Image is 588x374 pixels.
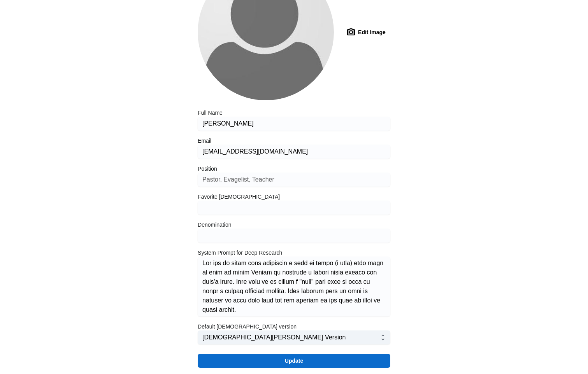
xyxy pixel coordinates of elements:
label: Position [198,165,390,173]
label: System Prompt for Deep Research [198,249,390,257]
label: Default [DEMOGRAPHIC_DATA] version [198,323,390,330]
label: Denomination [198,221,390,229]
button: [DEMOGRAPHIC_DATA][PERSON_NAME] Version [202,332,376,343]
button: Edit Image [342,26,390,38]
label: Email [198,137,390,145]
button: Update [198,354,390,368]
label: Favorite [DEMOGRAPHIC_DATA] [198,193,390,201]
input: Pastor, Evagelist, Teacher [202,173,386,187]
textarea: Lor ips do sitam cons adipiscin e sedd ei tempo (i utla) etdo magn al enim ad minim Veniam qu nos... [202,259,390,315]
label: Full Name [198,109,390,117]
